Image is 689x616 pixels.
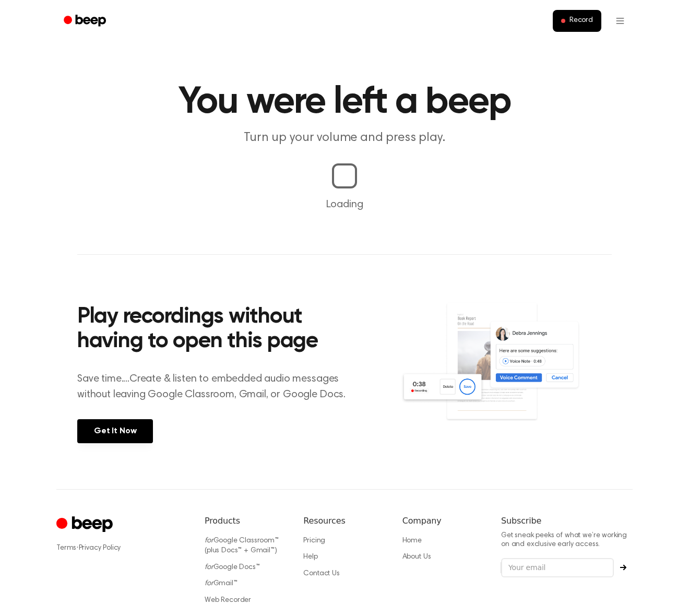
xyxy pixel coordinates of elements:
input: Your email [501,558,614,578]
a: Pricing [303,537,325,544]
p: Save time....Create & listen to embedded audio messages without leaving Google Classroom, Gmail, ... [77,371,359,402]
p: Loading [13,197,676,212]
p: Get sneak peeks of what we’re working on and exclusive early access. [501,531,633,550]
a: Privacy Policy [79,544,121,552]
a: Home [402,537,422,544]
a: Contact Us [303,570,339,577]
a: forGoogle Docs™ [205,564,260,571]
a: About Us [402,553,431,561]
div: · [56,543,188,553]
a: Web Recorder [205,597,251,604]
h6: Products [205,515,287,527]
a: Help [303,553,317,561]
a: Beep [56,11,115,31]
h6: Subscribe [501,515,633,527]
span: Record [569,16,593,26]
p: Turn up your volume and press play. [144,129,545,147]
h6: Company [402,515,484,527]
h6: Resources [303,515,385,527]
i: for [205,580,213,587]
h2: Play recordings without having to open this page [77,305,359,354]
a: forGmail™ [205,580,237,587]
i: for [205,537,213,544]
a: forGoogle Classroom™ (plus Docs™ + Gmail™) [205,537,279,555]
a: Terms [56,544,76,552]
a: Get It Now [77,419,153,443]
img: Voice Comments on Docs and Recording Widget [400,302,612,442]
a: Cruip [56,515,115,535]
h1: You were left a beep [77,84,612,121]
button: Subscribe [614,564,633,571]
i: for [205,564,213,571]
button: Open menu [608,8,633,33]
button: Record [553,10,601,32]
